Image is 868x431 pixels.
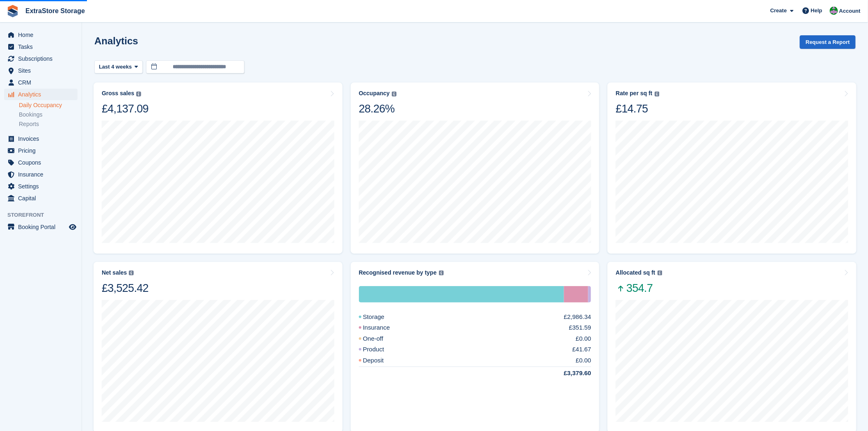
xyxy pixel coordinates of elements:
div: Insurance [359,323,410,332]
div: Recognised revenue by type [359,269,437,276]
span: Insurance [18,169,67,180]
img: stora-icon-8386f47178a22dfd0bd8f6a31ec36ba5ce8667c1dd55bd0f319d3a0aa187defe.svg [7,5,19,17]
a: menu [4,145,78,156]
a: menu [4,29,78,41]
a: menu [4,133,78,144]
div: One-off [359,334,403,344]
a: menu [4,221,78,233]
span: Invoices [18,133,67,144]
div: £0.00 [576,334,592,344]
a: menu [4,41,78,53]
div: Insurance [564,286,588,303]
a: menu [4,89,78,100]
span: Subscriptions [18,53,67,64]
span: Pricing [18,145,67,156]
div: £351.59 [569,323,591,332]
span: Capital [18,193,67,204]
div: Net sales [102,269,127,276]
button: Last 4 weeks [94,60,143,74]
img: Grant Daniel [830,7,838,15]
div: £14.75 [616,102,659,116]
div: Gross sales [102,90,134,97]
span: CRM [18,77,67,88]
a: menu [4,193,78,204]
div: Product [359,345,404,354]
div: Allocated sq ft [616,269,655,276]
img: icon-info-grey-7440780725fd019a000dd9b08b2336e03edf1995a4989e88bcd33f0948082b44.svg [136,92,141,96]
a: menu [4,77,78,88]
div: Product [588,286,591,303]
img: icon-info-grey-7440780725fd019a000dd9b08b2336e03edf1995a4989e88bcd33f0948082b44.svg [439,271,444,275]
div: Storage [359,286,564,303]
a: ExtraStore Storage [22,4,88,18]
span: Create [770,7,787,15]
img: icon-info-grey-7440780725fd019a000dd9b08b2336e03edf1995a4989e88bcd33f0948082b44.svg [392,92,397,96]
a: menu [4,53,78,64]
div: Rate per sq ft [616,90,652,97]
span: Tasks [18,41,67,53]
a: menu [4,65,78,76]
div: £4,137.09 [102,102,148,116]
div: Occupancy [359,90,390,97]
span: 354.7 [616,281,662,295]
h2: Analytics [94,35,138,46]
span: Last 4 weeks [99,63,132,71]
img: icon-info-grey-7440780725fd019a000dd9b08b2336e03edf1995a4989e88bcd33f0948082b44.svg [658,271,662,275]
span: Home [18,29,67,41]
a: Daily Occupancy [19,101,78,109]
div: £0.00 [576,356,592,365]
img: icon-info-grey-7440780725fd019a000dd9b08b2336e03edf1995a4989e88bcd33f0948082b44.svg [129,271,134,275]
div: Deposit [359,356,404,365]
div: £3,379.60 [544,369,592,378]
div: £41.67 [572,345,591,354]
div: £2,986.34 [564,312,592,322]
span: Analytics [18,89,67,100]
div: £3,525.42 [102,281,148,295]
span: Help [811,7,822,15]
span: Storefront [7,211,82,219]
span: Coupons [18,157,67,168]
div: Storage [359,312,404,322]
div: 28.26% [359,102,397,116]
a: Preview store [68,222,78,232]
a: menu [4,169,78,180]
span: Settings [18,181,67,192]
a: Bookings [19,111,78,119]
a: menu [4,181,78,192]
span: Sites [18,65,67,76]
span: Booking Portal [18,221,67,233]
span: Account [839,7,861,15]
a: menu [4,157,78,168]
button: Request a Report [800,35,856,49]
a: Reports [19,120,78,128]
img: icon-info-grey-7440780725fd019a000dd9b08b2336e03edf1995a4989e88bcd33f0948082b44.svg [655,92,660,96]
